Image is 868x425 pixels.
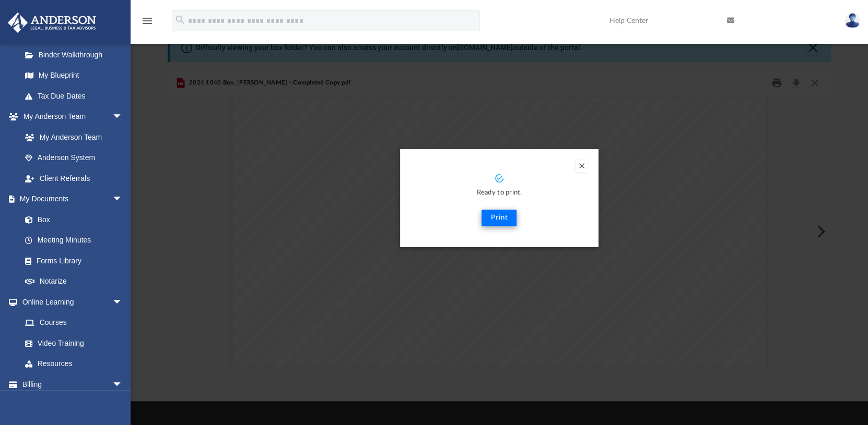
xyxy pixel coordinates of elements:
[482,210,517,226] button: Print
[141,20,154,27] a: menu
[168,69,831,366] div: Preview
[112,189,133,210] span: arrow_drop_down
[7,292,133,312] a: Online Learningarrow_drop_down
[15,127,128,148] a: My Anderson Team
[141,15,154,27] i: menu
[5,13,99,33] img: Anderson Advisors Platinum Portal
[15,333,128,354] a: Video Training
[15,312,133,333] a: Courses
[15,230,133,251] a: Meeting Minutes
[7,189,133,210] a: My Documentsarrow_drop_down
[112,374,133,395] span: arrow_drop_down
[15,148,133,168] a: Anderson System
[15,271,133,292] a: Notarize
[15,86,138,106] a: Tax Due Dates
[15,44,138,65] a: Binder Walkthrough
[15,250,128,271] a: Forms Library
[15,209,128,230] a: Box
[174,14,186,26] i: search
[15,65,133,86] a: My Blueprint
[15,354,133,374] a: Resources
[112,292,133,313] span: arrow_drop_down
[15,168,133,189] a: Client Referrals
[7,374,138,395] a: Billingarrow_drop_down
[112,106,133,128] span: arrow_drop_down
[7,106,133,127] a: My Anderson Teamarrow_drop_down
[844,13,860,28] img: User Pic
[410,187,588,199] p: Ready to print.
